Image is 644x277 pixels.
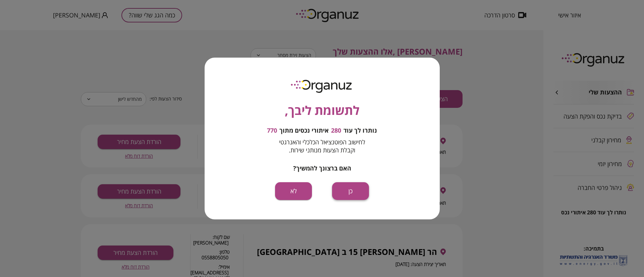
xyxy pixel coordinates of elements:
[293,164,351,172] span: האם ברצונך להמשיך?
[279,138,365,154] span: לחישוב הפוטנציאל הכלכלי והאנרגטי וקבלת הצעות מנותני שירות.
[285,101,360,120] span: לתשומת ליבך,
[343,127,377,134] span: נותרו לך עוד
[286,77,358,95] img: logo
[332,182,369,200] button: כן
[331,127,341,134] span: 280
[267,127,277,134] span: 770
[275,182,312,200] button: לא
[279,127,329,134] span: איתורי נכסים מתוך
